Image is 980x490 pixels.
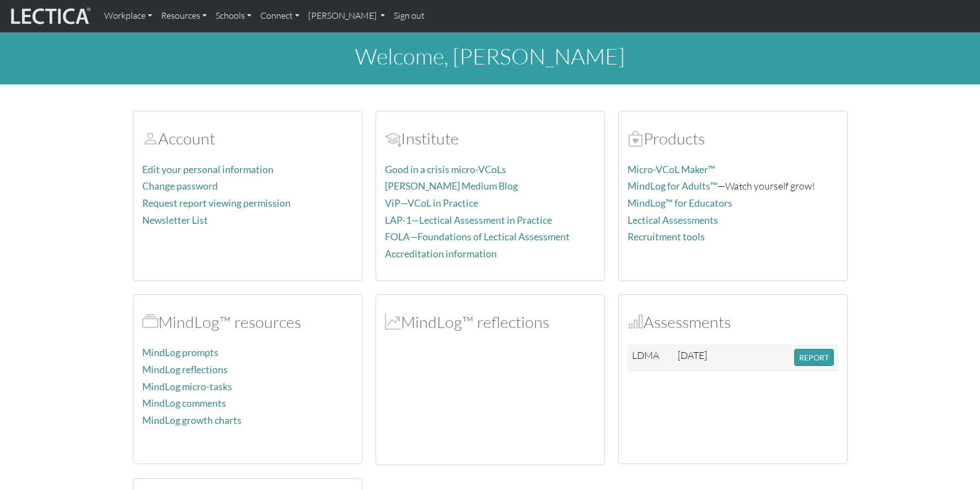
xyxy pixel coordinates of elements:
[142,312,158,332] span: MindLog™ resources
[304,4,389,28] a: [PERSON_NAME]
[628,344,674,371] td: LDMA
[385,231,570,243] a: FOLA—Foundations of Lectical Assessment
[142,364,228,375] a: MindLog reflections
[100,4,157,28] a: Workplace
[385,128,401,148] span: Account
[385,164,506,175] a: Good in a crisis micro-VCoLs
[389,4,429,28] a: Sign out
[385,180,518,192] a: [PERSON_NAME] Medium Blog
[142,128,158,148] span: Account
[142,381,232,392] a: MindLog micro-tasks
[628,129,838,148] h2: Products
[628,164,715,175] a: Micro-VCoL Maker™
[256,4,304,28] a: Connect
[142,180,218,192] a: Change password
[142,414,242,426] a: MindLog growth charts
[385,313,596,332] h2: MindLog™ reflections
[142,129,353,148] h2: Account
[142,214,208,226] a: Newsletter List
[678,349,707,361] span: [DATE]
[628,312,644,332] span: Assessments
[385,312,401,332] span: MindLog
[628,197,732,209] a: MindLog™ for Educators
[628,180,717,192] a: MindLog for Adults™
[157,4,211,28] a: Resources
[628,178,838,194] p: —Watch yourself grow!
[628,231,705,243] a: Recruitment tools
[794,349,834,366] button: REPORT
[142,347,218,358] a: MindLog prompts
[142,164,274,175] a: Edit your personal information
[8,6,91,26] img: lecticalive
[628,128,644,148] span: Products
[142,397,226,409] a: MindLog comments
[142,197,291,209] a: Request report viewing permission
[385,248,497,260] a: Accreditation information
[385,129,596,148] h2: Institute
[628,313,838,332] h2: Assessments
[385,214,552,226] a: LAP-1—Lectical Assessment in Practice
[385,197,478,209] a: ViP—VCoL in Practice
[628,214,718,226] a: Lectical Assessments
[142,313,353,332] h2: MindLog™ resources
[211,4,256,28] a: Schools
